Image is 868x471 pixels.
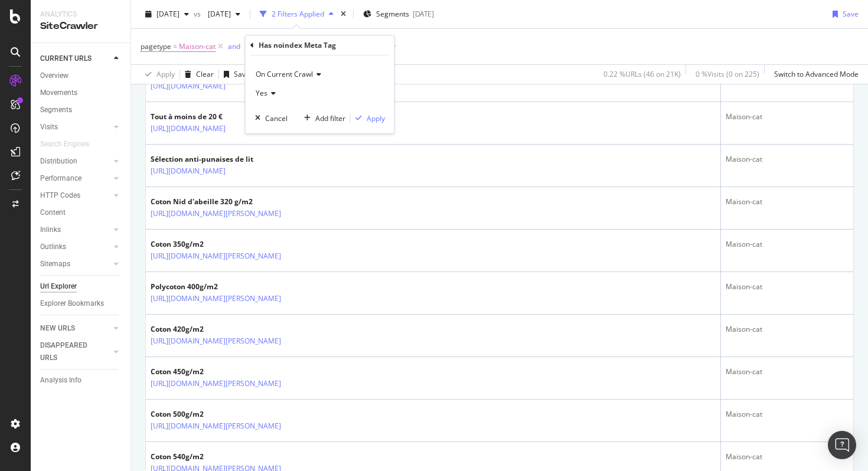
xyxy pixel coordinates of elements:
[40,155,77,168] div: Distribution
[40,280,77,293] div: Url Explorer
[151,123,226,135] a: [URL][DOMAIN_NAME]
[141,41,171,51] span: pagetype
[40,104,72,116] div: Segments
[151,282,319,292] div: Polycoton 400g/m2
[769,65,859,84] button: Switch to Advanced Mode
[726,112,849,122] div: Maison-cat
[299,112,345,124] button: Add filter
[259,40,336,50] div: Has noindex Meta Tag
[696,69,759,79] div: 0 % Visits ( 0 on 225 )
[358,5,439,24] button: Segments[DATE]
[234,69,250,79] div: Save
[151,324,319,335] div: Coton 420g/m2
[843,9,859,19] div: Save
[151,154,264,165] div: Sélection anti-punaises de lit
[219,65,250,84] button: Save
[255,5,338,24] button: 2 Filters Applied
[151,165,226,177] a: [URL][DOMAIN_NAME]
[40,138,89,151] div: Search Engines
[726,154,849,165] div: Maison-cat
[272,9,324,19] div: 2 Filters Applied
[151,335,281,347] a: [URL][DOMAIN_NAME][PERSON_NAME]
[40,19,121,33] div: SiteCrawler
[413,9,434,19] div: [DATE]
[40,374,122,387] a: Analysis Info
[726,367,849,377] div: Maison-cat
[338,8,348,20] div: times
[203,9,231,19] span: 2025 May. 22nd
[774,69,859,79] div: Switch to Advanced Mode
[40,104,122,116] a: Segments
[141,5,194,24] button: [DATE]
[40,155,110,168] a: Distribution
[376,9,409,19] span: Segments
[40,121,58,133] div: Visits
[40,258,70,270] div: Sitemaps
[151,239,319,250] div: Coton 350g/m2
[315,113,345,123] div: Add filter
[203,5,245,24] button: [DATE]
[228,41,240,51] div: and
[256,88,267,98] span: Yes
[40,322,75,335] div: NEW URLS
[151,452,319,462] div: Coton 540g/m2
[173,41,177,51] span: =
[828,431,856,459] div: Open Intercom Messenger
[151,208,281,220] a: [URL][DOMAIN_NAME][PERSON_NAME]
[180,65,214,84] button: Clear
[726,197,849,207] div: Maison-cat
[151,293,281,305] a: [URL][DOMAIN_NAME][PERSON_NAME]
[40,297,122,310] a: Explorer Bookmarks
[151,250,281,262] a: [URL][DOMAIN_NAME][PERSON_NAME]
[40,241,66,253] div: Outlinks
[40,322,110,335] a: NEW URLS
[40,297,104,310] div: Explorer Bookmarks
[40,339,100,364] div: DISAPPEARED URLS
[151,378,281,390] a: [URL][DOMAIN_NAME][PERSON_NAME]
[40,53,110,65] a: CURRENT URLS
[151,409,319,420] div: Coton 500g/m2
[40,241,110,253] a: Outlinks
[40,280,122,293] a: Url Explorer
[40,172,81,185] div: Performance
[40,87,77,99] div: Movements
[194,9,203,19] span: vs
[40,207,66,219] div: Content
[156,9,180,19] span: 2025 Aug. 21st
[40,70,68,82] div: Overview
[40,138,101,151] a: Search Engines
[40,9,121,19] div: Analytics
[151,197,319,207] div: Coton Nid d'abeille 320 g/m2
[151,80,226,92] a: [URL][DOMAIN_NAME]
[228,41,240,52] button: and
[351,112,385,124] button: Apply
[250,112,288,124] button: Cancel
[151,367,319,377] div: Coton 450g/m2
[726,282,849,292] div: Maison-cat
[828,5,859,24] button: Save
[603,69,681,79] div: 0.22 % URLs ( 46 on 21K )
[726,324,849,335] div: Maison-cat
[40,224,110,236] a: Inlinks
[726,409,849,420] div: Maison-cat
[179,38,216,55] span: Maison-cat
[40,374,81,387] div: Analysis Info
[40,224,61,236] div: Inlinks
[40,70,122,82] a: Overview
[40,339,110,364] a: DISAPPEARED URLS
[40,189,110,202] a: HTTP Codes
[40,53,92,65] div: CURRENT URLS
[40,207,122,219] a: Content
[726,452,849,462] div: Maison-cat
[40,172,110,185] a: Performance
[40,189,80,202] div: HTTP Codes
[151,420,281,432] a: [URL][DOMAIN_NAME][PERSON_NAME]
[265,113,288,123] div: Cancel
[256,69,313,79] span: On Current Crawl
[151,112,264,122] div: Tout à moins de 20 €
[40,258,110,270] a: Sitemaps
[40,121,110,133] a: Visits
[156,69,175,79] div: Apply
[196,69,214,79] div: Clear
[367,113,385,123] div: Apply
